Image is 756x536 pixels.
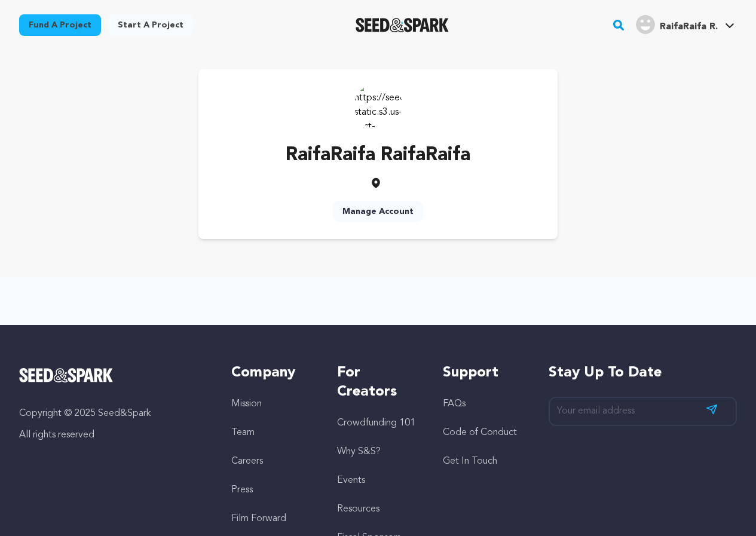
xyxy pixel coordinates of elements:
[443,457,497,466] a: Get In Touch
[19,368,113,382] img: Seed&Spark Logo
[337,447,381,457] a: Why S&S?
[636,15,655,34] img: user.png
[356,18,449,32] a: Seed&Spark Homepage
[443,428,517,437] a: Code of Conduct
[337,504,379,514] a: Resources
[231,514,286,523] a: Film Forward
[231,457,263,466] a: Careers
[231,428,255,437] a: Team
[19,368,207,382] a: Seed&Spark Homepage
[549,397,737,426] input: Your email address
[443,399,466,409] a: FAQs
[356,18,449,32] img: Seed&Spark Logo Dark Mode
[19,14,101,36] a: Fund a project
[549,363,737,382] h5: Stay up to date
[633,13,737,38] span: RaifaRaifa R.'s Profile
[333,201,423,222] a: Manage Account
[231,399,262,409] a: Mission
[633,13,737,34] a: RaifaRaifa R.'s Profile
[337,418,415,428] a: Crowdfunding 101
[337,363,419,402] h5: For Creators
[636,15,718,34] div: RaifaRaifa R.'s Profile
[19,428,207,442] p: All rights reserved
[660,22,718,32] span: RaifaRaifa R.
[231,485,253,495] a: Press
[337,476,365,485] a: Events
[354,81,402,129] img: https://seedandspark-static.s3.us-east-2.amazonaws.com/images/User/002/322/210/medium/ACg8ocJKICW...
[231,363,313,382] h5: Company
[108,14,193,36] a: Start a project
[19,406,207,421] p: Copyright © 2025 Seed&Spark
[443,363,525,382] h5: Support
[286,141,470,170] p: RaifaRaifa RaifaRaifa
